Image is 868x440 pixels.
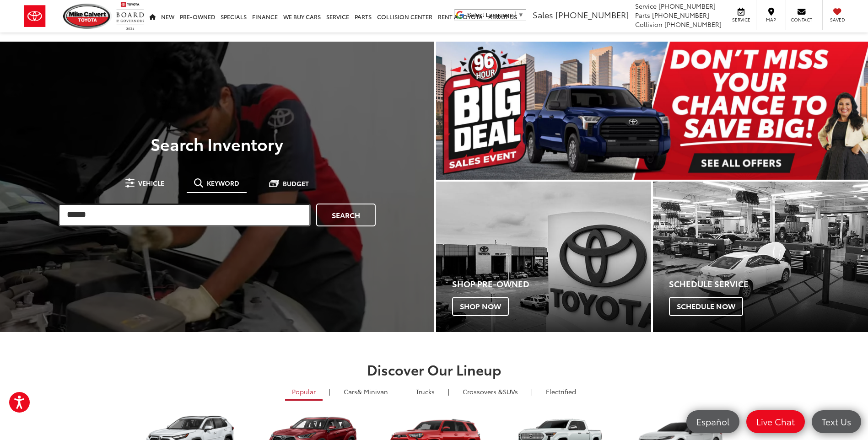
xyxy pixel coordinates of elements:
a: Search [316,204,376,226]
span: Contact [791,16,812,23]
h2: Discover Our Lineup [112,362,757,377]
span: Parts [635,11,650,20]
span: Crossovers & [463,387,503,396]
li: | [446,387,452,396]
span: & Minivan [357,387,388,396]
span: Español [692,416,734,427]
span: Schedule Now [669,297,743,316]
span: Keyword [207,180,239,186]
img: Mike Calvert Toyota [63,4,112,29]
div: Toyota [436,182,651,332]
a: Electrified [539,384,583,399]
a: Shop Pre-Owned Shop Now [436,182,651,332]
div: Toyota [653,182,868,332]
li: | [327,387,333,396]
span: Vehicle [138,180,164,186]
span: [PHONE_NUMBER] [664,20,722,29]
span: Service [731,16,751,23]
h4: Schedule Service [669,279,868,289]
a: SUVs [456,384,525,399]
h3: Search Inventory [38,134,396,153]
a: Schedule Service Schedule Now [653,182,868,332]
a: Cars [337,384,395,399]
span: Text Us [817,416,856,427]
span: Sales [533,9,553,21]
a: Popular [285,384,323,401]
span: Service [635,1,657,11]
span: Live Chat [752,416,799,427]
a: Text Us [812,410,861,433]
li: | [529,387,535,396]
h4: Shop Pre-Owned [452,279,651,289]
span: Map [761,16,781,23]
span: Collision [635,20,663,29]
span: Budget [283,180,309,187]
li: | [399,387,405,396]
span: Shop Now [452,297,509,316]
span: ▼ [518,11,524,18]
a: Live Chat [746,410,805,433]
a: Trucks [409,384,442,399]
span: [PHONE_NUMBER] [652,11,709,20]
a: Español [686,410,739,433]
span: [PHONE_NUMBER] [658,1,716,11]
span: [PHONE_NUMBER] [555,9,629,21]
span: Saved [827,16,847,23]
